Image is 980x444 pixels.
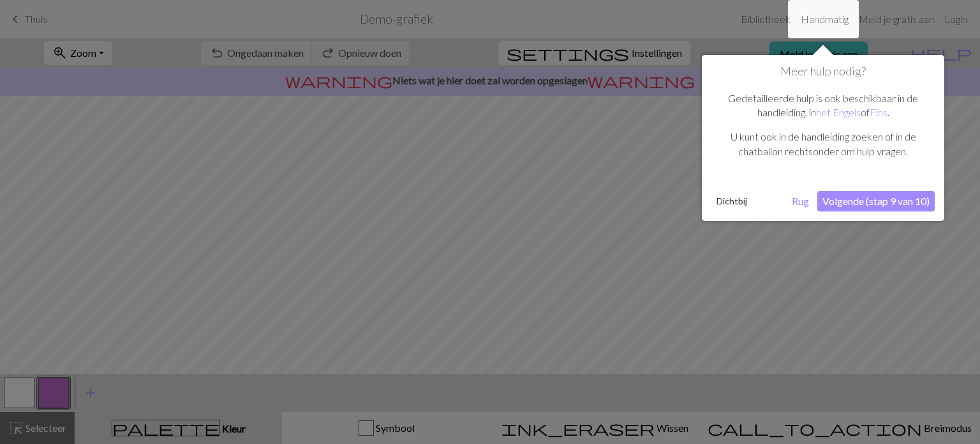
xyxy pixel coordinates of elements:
button: Rug [787,191,814,211]
h1: Meer hulp nodig? [711,65,935,79]
font: Volgende (stap 9 van 10) [822,195,930,207]
button: Dichtbij [711,192,752,211]
font: Dichtbij [716,195,747,206]
button: Volgende (stap 9 van 10) [817,191,935,211]
font: . [887,106,889,118]
div: Meer hulp nodig? [702,55,944,221]
font: U kunt ook in de handleiding zoeken of in de chatballon rechtsonder om hulp vragen. [731,130,916,157]
font: Gedetailleerde hulp is ook beschikbaar in de handleiding, in [728,92,918,118]
font: of [861,106,870,118]
font: Rug [792,195,809,207]
font: Meer hulp nodig? [780,64,866,78]
a: het Engels [816,106,861,118]
a: Fins [870,106,887,118]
